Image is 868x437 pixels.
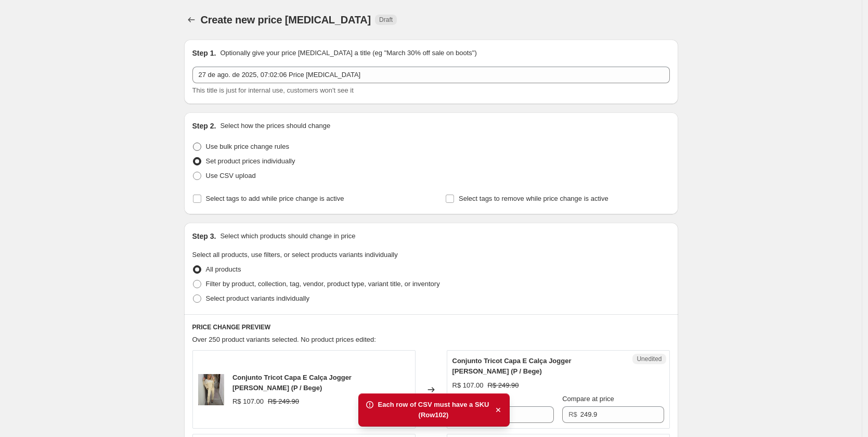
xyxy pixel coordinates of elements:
span: Create new price [MEDICAL_DATA] [201,14,371,25]
p: Select which products should change in price [220,231,355,241]
span: Select all products, use filters, or select products variants individually [192,251,398,259]
input: 30% off holiday sale [192,67,670,83]
span: Filter by product, collection, tag, vendor, product type, variant title, or inventory [206,280,440,288]
span: Select product variants individually [206,294,309,302]
h2: Step 2. [192,121,216,131]
h2: Step 1. [192,48,216,58]
span: Conjunto Tricot Capa E Calça Jogger [PERSON_NAME] (P / Bege) [232,374,352,392]
span: Set product prices individually [206,157,295,165]
strike: R$ 249.90 [488,380,519,391]
img: Screenshot_1_01f814a6-0202-413c-96ae-9c303154c4d3_80x.png [198,374,224,405]
span: Over 250 product variants selected. No product prices edited: [192,336,376,343]
span: Unedited [637,355,662,363]
button: Price change jobs [184,12,199,27]
strike: R$ 249.90 [268,396,299,407]
span: R$ [568,410,577,418]
h2: Step 3. [192,231,216,241]
span: Draft [379,16,393,24]
span: Use bulk price change rules [206,143,289,150]
span: Select tags to add while price change is active [206,195,344,202]
div: R$ 107.00 [452,380,484,391]
p: Optionally give your price [MEDICAL_DATA] a title (eg "March 30% off sale on boots") [220,48,476,58]
span: All products [206,265,241,273]
div: R$ 107.00 [232,396,264,407]
span: Select tags to remove while price change is active [459,195,608,202]
span: Compare at price [562,395,614,403]
h6: PRICE CHANGE PREVIEW [192,323,670,331]
span: Use CSV upload [206,172,256,179]
div: (Row 102 ) [378,410,489,420]
div: Each row of CSV must have a SKU [378,400,489,410]
span: Conjunto Tricot Capa E Calça Jogger [PERSON_NAME] (P / Bege) [452,357,572,375]
span: This title is just for internal use, customers won't see it [192,86,354,94]
p: Select how the prices should change [220,121,330,131]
